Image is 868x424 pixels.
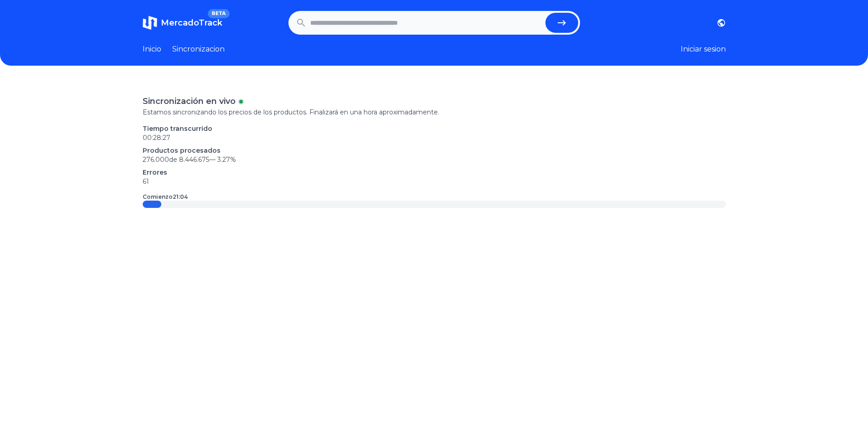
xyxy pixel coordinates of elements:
[143,134,170,142] time: 00:28:27
[143,193,188,201] p: Comienzo
[217,155,236,164] span: 3.27 %
[143,95,236,108] p: Sincronización en vivo
[172,44,225,55] a: Sincronizacion
[143,155,726,164] p: 276.000 de 8.446.675 —
[143,168,726,177] p: Errores
[208,9,229,18] span: BETA
[681,44,726,55] button: Iniciar sesion
[143,16,222,30] a: MercadoTrackBETA
[143,146,726,155] p: Productos procesados
[161,18,222,28] span: MercadoTrack
[143,16,157,30] img: MercadoTrack
[143,44,161,55] a: Inicio
[143,177,726,186] p: 61
[143,124,726,133] p: Tiempo transcurrido
[143,108,726,117] p: Estamos sincronizando los precios de los productos. Finalizará en una hora aproximadamente.
[173,193,188,200] time: 21:04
